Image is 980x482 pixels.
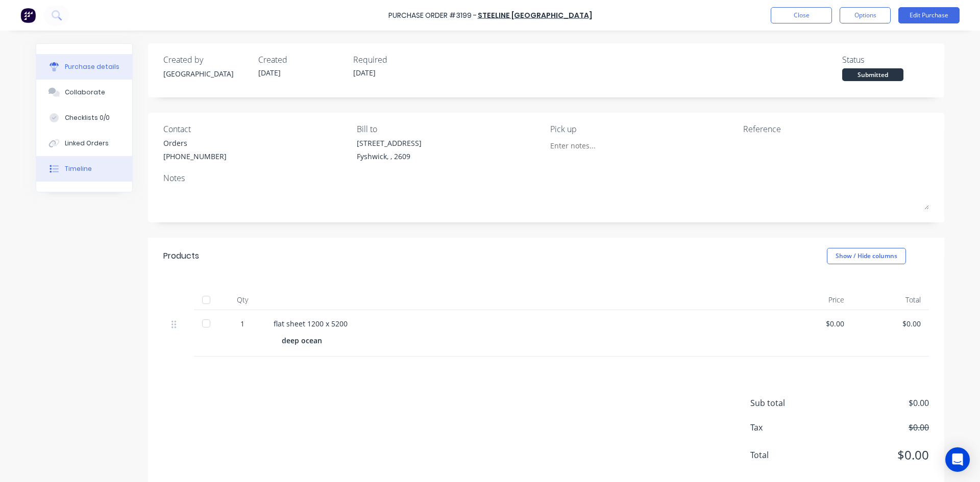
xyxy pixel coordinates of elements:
[163,54,250,66] div: Created by
[357,151,422,162] div: Fyshwick, , 2609
[827,446,929,464] span: $0.00
[274,318,768,329] div: flat sheet 1200 x 5200
[36,156,132,182] button: Timeline
[550,123,736,135] div: Pick up
[776,290,852,310] div: Price
[163,151,227,162] div: [PHONE_NUMBER]
[750,449,827,461] span: Total
[258,54,345,66] div: Created
[163,68,250,79] div: [GEOGRAPHIC_DATA]
[388,10,477,21] div: Purchase Order #3199 -
[219,290,265,310] div: Qty
[228,318,257,329] div: 1
[163,250,199,262] div: Products
[750,397,827,409] span: Sub total
[20,8,36,23] img: Factory
[163,123,349,135] div: Contact
[65,62,119,71] div: Purchase details
[750,421,827,434] span: Tax
[861,318,921,329] div: $0.00
[852,290,929,310] div: Total
[65,113,110,122] div: Checklists 0/0
[357,138,422,148] div: [STREET_ADDRESS]
[550,138,643,153] input: Enter notes...
[842,68,903,81] div: Submitted
[840,7,891,23] button: Options
[827,248,906,264] button: Show / Hide columns
[36,80,132,105] button: Collaborate
[784,318,844,329] div: $0.00
[65,88,105,97] div: Collaborate
[65,139,109,148] div: Linked Orders
[282,333,330,348] div: deep ocean
[898,7,960,23] button: Edit Purchase
[163,172,929,184] div: Notes
[65,164,92,173] div: Timeline
[357,123,543,135] div: Bill to
[478,10,592,20] a: Steeline [GEOGRAPHIC_DATA]
[36,131,132,156] button: Linked Orders
[353,54,440,66] div: Required
[945,447,970,472] div: Open Intercom Messenger
[36,105,132,131] button: Checklists 0/0
[743,123,929,135] div: Reference
[163,138,227,148] div: Orders
[36,54,132,80] button: Purchase details
[827,421,929,434] span: $0.00
[771,7,832,23] button: Close
[842,54,929,66] div: Status
[827,397,929,409] span: $0.00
